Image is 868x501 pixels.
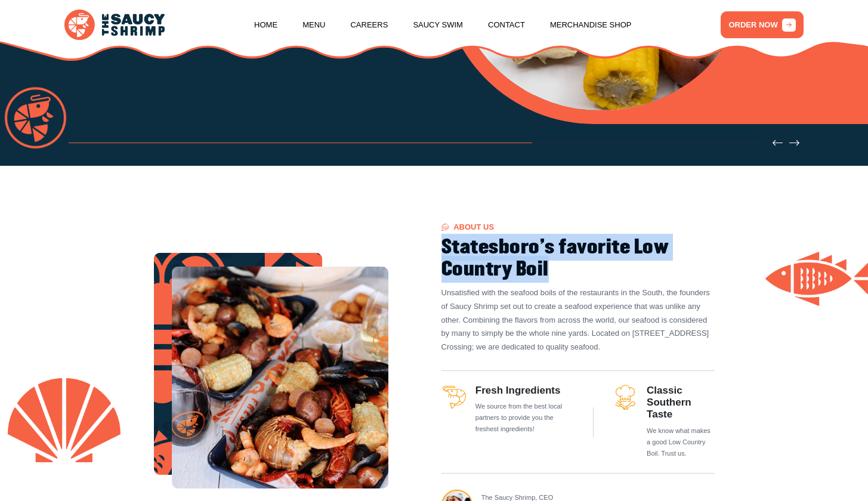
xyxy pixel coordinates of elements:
p: We source from the best local partners to provide you the freshest ingredients! [475,401,574,435]
span: About US [441,223,495,231]
img: logo [64,10,165,40]
a: Careers [350,2,388,48]
h3: Classic Southern Taste [647,385,714,421]
a: Contact [488,2,525,48]
a: Home [254,2,277,48]
a: Saucy Swim [413,2,463,48]
a: Menu [302,2,325,48]
img: Image [154,253,323,475]
p: We know what makes a good Low Country Boil. Trust us. [647,425,714,460]
a: Merchandise Shop [550,2,632,48]
img: Image [172,267,388,488]
button: Next slide [789,138,799,148]
h3: Fresh Ingredients [475,385,574,397]
a: ORDER NOW [721,11,804,38]
button: Previous slide [773,138,783,148]
p: Unsatisfied with the seafood boils of the restaurants in the South, the founders of Saucy Shrimp ... [441,286,715,354]
h2: Statesboro's favorite Low Country Boil [441,237,715,280]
